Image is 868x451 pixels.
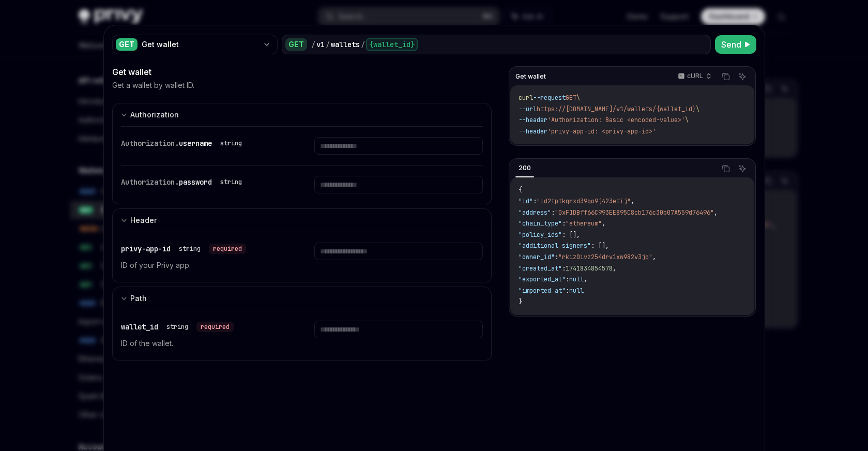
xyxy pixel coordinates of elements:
span: --header [519,127,547,136]
button: Ask AI [736,162,749,175]
span: : [566,275,569,283]
button: expand input section [112,103,492,126]
button: cURL [672,68,716,85]
div: Path [130,292,147,305]
span: "additional_signers" [519,242,591,250]
span: { [519,186,522,194]
span: Get wallet [515,72,546,81]
button: GETGet wallet [112,34,278,55]
span: "id" [519,197,533,205]
span: curl [519,94,533,102]
div: required [209,244,246,254]
span: "0xF1DBff66C993EE895C8cb176c30b07A559d76496" [555,208,714,217]
span: null [569,275,584,283]
div: GET [285,38,307,51]
div: GET [116,38,138,51]
span: \ [696,105,699,113]
button: Ask AI [736,70,749,83]
span: , [631,197,634,205]
span: --header [519,116,547,124]
div: Get wallet [142,39,258,50]
span: : [533,197,537,205]
div: required [196,322,234,332]
span: "ethereum" [566,219,602,228]
span: , [652,253,656,261]
span: 1741834854578 [566,264,613,273]
div: wallets [331,39,360,50]
div: 200 [515,162,534,174]
span: : [562,264,566,273]
div: Authorization.username [121,137,246,149]
div: wallet_id [121,321,234,333]
span: https://[DOMAIN_NAME]/v1/wallets/{wallet_id} [537,105,696,113]
button: Send [715,35,756,54]
span: password [179,177,212,187]
span: Authorization. [121,139,179,148]
span: : [], [591,242,609,250]
div: Authorization.password [121,176,246,188]
span: "chain_type" [519,219,562,228]
p: Get a wallet by wallet ID. [112,80,194,91]
span: : [551,208,555,217]
span: : [566,287,569,295]
span: : [], [562,231,580,239]
span: 'privy-app-id: <privy-app-id>' [547,127,656,136]
span: \ [576,94,580,102]
span: , [714,208,718,217]
span: "address" [519,208,551,217]
span: "policy_ids" [519,231,562,239]
span: GET [566,94,576,102]
span: } [519,297,522,306]
span: , [602,219,605,228]
span: --url [519,105,537,113]
span: 'Authorization: Basic <encoded-value>' [547,116,685,124]
button: expand input section [112,208,492,232]
span: "rkiz0ivz254drv1xw982v3jq" [558,253,652,261]
div: Get wallet [112,66,492,78]
button: expand input section [112,287,492,310]
div: / [326,39,330,50]
div: Authorization [130,109,179,121]
span: "imported_at" [519,287,566,295]
span: privy-app-id [121,244,171,253]
span: : [562,219,566,228]
div: {wallet_id} [366,38,418,51]
span: , [584,275,587,283]
span: Authorization. [121,177,179,187]
p: ID of your Privy app. [121,259,290,272]
p: ID of the wallet. [121,337,290,350]
span: "exported_at" [519,275,566,283]
span: : [555,253,558,261]
div: privy-app-id [121,243,246,255]
button: Copy the contents from the code block [719,70,733,83]
button: Copy the contents from the code block [719,162,733,175]
div: Header [130,214,157,227]
span: Send [721,38,741,51]
span: wallet_id [121,322,158,332]
span: , [613,264,616,273]
div: / [311,39,315,50]
span: "created_at" [519,264,562,273]
span: "id2tptkqrxd39qo9j423etij" [537,197,631,205]
span: \ [685,116,689,124]
p: cURL [687,72,703,80]
span: null [569,287,584,295]
div: / [361,39,365,50]
span: "owner_id" [519,253,555,261]
span: --request [533,94,566,102]
div: v1 [316,39,325,50]
span: username [179,139,212,148]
